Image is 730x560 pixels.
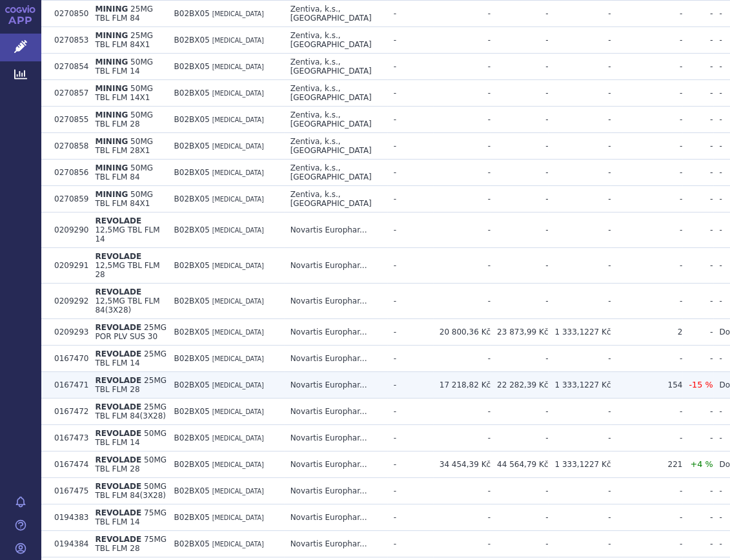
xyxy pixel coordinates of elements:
td: - [491,346,548,372]
span: MINING [95,190,128,199]
td: - [433,531,491,557]
td: - [682,504,713,531]
td: - [548,399,611,425]
td: 2 [611,319,682,346]
td: 0194384 [48,531,88,557]
td: - [682,107,713,133]
td: - [491,27,548,54]
td: - [387,451,433,478]
span: 25MG TBL FLM 84 [95,5,153,23]
td: - [682,346,713,372]
td: 0167471 [48,372,88,399]
td: 22 282,39 Kč [491,372,548,399]
span: 50MG TBL FLM 28X1 [95,137,153,155]
td: - [548,27,611,54]
td: 0167475 [48,478,88,504]
td: 0270853 [48,27,88,54]
span: REVOLADE [95,323,141,332]
td: - [611,54,682,80]
td: - [548,284,611,319]
span: [MEDICAL_DATA] [212,382,264,389]
td: 0167472 [48,399,88,425]
span: REVOLADE [95,287,141,296]
td: - [433,248,491,284]
td: - [387,27,433,54]
span: [MEDICAL_DATA] [212,143,264,150]
td: Zentiva, k.s., [GEOGRAPHIC_DATA] [284,133,387,160]
td: - [491,186,548,213]
span: 25MG TBL FLM 84X1 [95,31,153,49]
td: - [433,80,491,107]
span: [MEDICAL_DATA] [212,63,264,70]
span: B02BX05 [174,460,210,469]
td: - [548,504,611,531]
td: - [491,248,548,284]
td: - [611,80,682,107]
td: - [433,504,491,531]
td: - [491,1,548,27]
td: - [611,27,682,54]
td: - [548,213,611,248]
span: [MEDICAL_DATA] [212,10,264,17]
td: - [491,160,548,186]
span: 50MG TBL FLM 84(3X28) [95,482,167,500]
td: - [548,107,611,133]
td: Novartis Europhar... [284,531,387,557]
td: - [433,425,491,451]
td: - [491,133,548,160]
td: 0270856 [48,160,88,186]
td: - [611,346,682,372]
td: - [491,425,548,451]
span: B02BX05 [174,486,210,495]
td: 1 333,1227 Kč [548,451,611,478]
td: Zentiva, k.s., [GEOGRAPHIC_DATA] [284,80,387,107]
span: REVOLADE [95,455,141,464]
td: Novartis Europhar... [284,284,387,319]
span: [MEDICAL_DATA] [212,116,264,123]
span: 50MG TBL FLM 28 [95,110,153,129]
span: [MEDICAL_DATA] [212,329,264,336]
td: - [682,27,713,54]
td: 0167473 [48,425,88,451]
span: B02BX05 [174,354,210,363]
td: Novartis Europhar... [284,346,387,372]
span: B02BX05 [174,115,210,124]
td: 0270857 [48,80,88,107]
td: 0270854 [48,54,88,80]
td: - [387,425,433,451]
td: - [387,478,433,504]
td: - [433,27,491,54]
td: - [491,107,548,133]
td: - [491,213,548,248]
td: - [433,160,491,186]
td: - [611,531,682,557]
td: - [682,284,713,319]
td: Novartis Europhar... [284,213,387,248]
td: - [611,504,682,531]
td: - [682,213,713,248]
span: 25MG TBL FLM 28 [95,376,167,394]
span: [MEDICAL_DATA] [212,514,264,521]
td: 23 873,99 Kč [491,319,548,346]
td: - [548,425,611,451]
span: 25MG TBL FLM 84(3X28) [95,402,167,420]
td: - [387,80,433,107]
span: 50MG TBL FLM 84X1 [95,190,153,208]
span: [MEDICAL_DATA] [212,461,264,468]
td: - [682,399,713,425]
span: [MEDICAL_DATA] [212,90,264,97]
td: - [387,284,433,319]
td: - [611,160,682,186]
td: - [611,107,682,133]
td: 154 [611,372,682,399]
td: - [611,399,682,425]
span: B02BX05 [174,407,210,416]
td: - [611,425,682,451]
td: 1 333,1227 Kč [548,372,611,399]
span: 12,5MG TBL FLM 28 [95,261,159,279]
span: MINING [95,31,128,40]
td: - [548,531,611,557]
td: - [433,478,491,504]
td: - [433,107,491,133]
td: - [491,80,548,107]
